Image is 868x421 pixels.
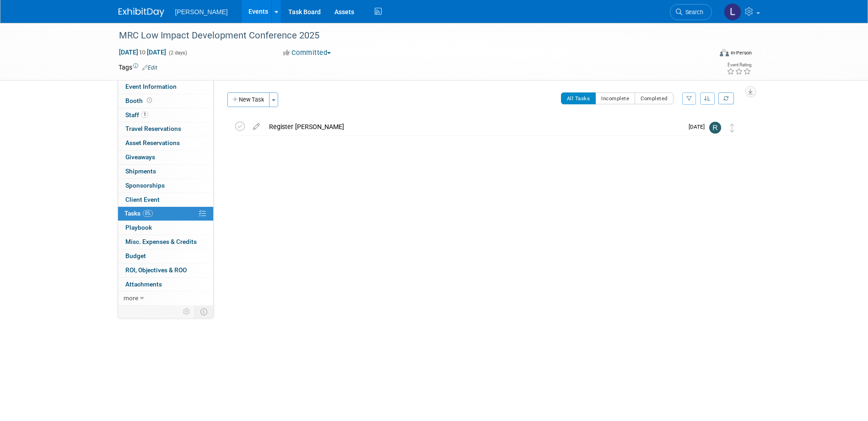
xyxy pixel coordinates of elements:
[125,252,146,259] span: Budget
[280,48,334,58] button: Committed
[138,49,147,56] span: to
[689,124,709,130] span: [DATE]
[125,196,160,203] span: Client Event
[125,83,177,90] span: Event Information
[670,4,712,20] a: Search
[125,182,165,189] span: Sponsorships
[709,122,721,134] img: Rebecca Deis
[118,136,213,150] a: Asset Reservations
[595,92,635,104] button: Incomplete
[125,153,155,161] span: Giveaways
[116,27,698,44] div: MRC Low Impact Development Conference 2025
[264,119,683,135] div: Register [PERSON_NAME]
[718,92,734,104] a: Refresh
[118,179,213,193] a: Sponsorships
[118,122,213,136] a: Travel Reservations
[168,50,187,56] span: (2 days)
[125,281,162,288] span: Attachments
[125,111,148,119] span: Staff
[118,108,213,122] a: Staff1
[194,306,213,318] td: Toggle Event Tabs
[124,210,153,217] span: Tasks
[730,49,752,56] div: In-Person
[227,92,270,107] button: New Task
[125,224,152,231] span: Playbook
[118,207,213,221] a: Tasks0%
[143,210,153,217] span: 0%
[118,165,213,178] a: Shipments
[125,139,180,146] span: Asset Reservations
[125,97,154,104] span: Booth
[682,9,703,16] span: Search
[118,291,213,305] a: more
[724,3,741,21] img: Lindsey Wolanczyk
[119,48,167,56] span: [DATE] [DATE]
[248,123,264,131] a: edit
[118,235,213,249] a: Misc. Expenses & Credits
[720,49,729,56] img: Format-Inperson.png
[125,266,187,274] span: ROI, Objectives & ROO
[119,63,157,72] td: Tags
[179,306,195,318] td: Personalize Event Tab Strip
[141,111,148,118] span: 1
[145,97,154,104] span: Booth not reserved yet
[658,48,752,61] div: Event Format
[119,8,164,17] img: ExhibitDay
[125,238,197,245] span: Misc. Expenses & Credits
[561,92,596,104] button: All Tasks
[124,294,138,302] span: more
[727,63,751,67] div: Event Rating
[730,124,734,132] i: Move task
[118,221,213,235] a: Playbook
[118,264,213,277] a: ROI, Objectives & ROO
[142,65,157,71] a: Edit
[635,92,674,104] button: Completed
[118,151,213,164] a: Giveaways
[125,125,181,132] span: Travel Reservations
[118,249,213,263] a: Budget
[118,80,213,94] a: Event Information
[125,167,156,175] span: Shipments
[118,193,213,207] a: Client Event
[175,8,228,16] span: [PERSON_NAME]
[118,278,213,291] a: Attachments
[118,94,213,108] a: Booth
